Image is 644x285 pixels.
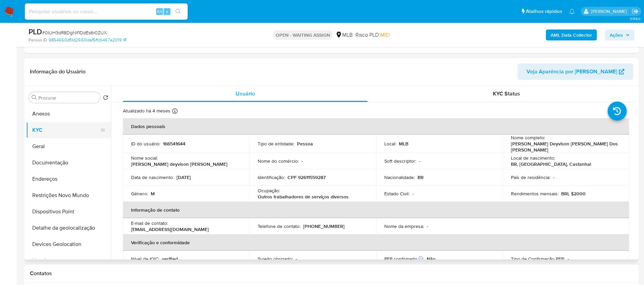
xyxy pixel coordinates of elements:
span: # 0IUH3dR8DgNlf1DdEs6r0ZUX [42,29,107,36]
th: Verificação e conformidade [123,234,629,251]
span: s [166,8,168,15]
p: [PERSON_NAME] Deyvison [PERSON_NAME] Dos [PERSON_NAME] [511,141,619,153]
button: Documentação [26,155,111,171]
p: Local : [384,141,396,147]
p: Nível de KYC : [131,256,159,262]
p: Estado Civil : [384,191,409,197]
p: Gênero : [131,191,148,197]
b: AML Data Collector [551,30,592,40]
p: Identificação : [258,174,285,180]
p: Nacionalidade : [384,174,415,180]
div: MLB [335,31,353,39]
p: 166541644 [163,141,185,147]
p: Tipo de entidade : [258,141,294,147]
p: MLB [399,141,408,147]
p: E-mail de contato : [131,220,168,226]
p: [DATE] [177,174,191,180]
button: Geral [26,138,111,155]
p: BR, [GEOGRAPHIC_DATA], Castanhal [511,161,591,167]
p: - [553,174,554,180]
p: Telefone de contato : [258,223,300,229]
p: Nome social : [131,155,158,161]
p: Outros trabalhadores de serviços diversos [258,194,349,200]
p: País de residência : [511,174,550,180]
span: Alt [157,8,162,15]
h1: Contatos [30,270,633,277]
a: 9854660df0d25931daf5ffc6467e2019 [49,37,126,43]
p: - [412,191,413,197]
p: ID do usuário : [131,141,160,147]
button: Procurar [32,95,37,100]
button: Restrições Novo Mundo [26,187,111,203]
p: M [151,191,155,197]
span: Ações [610,30,623,40]
p: [PHONE_NUMBER] [303,223,345,229]
input: Procurar [38,95,97,101]
p: Nome completo : [511,135,545,141]
p: OPEN - WAITING ASSIGN [273,30,333,40]
button: Veja Aparência por [PERSON_NAME] [518,64,633,80]
span: 3.158.0 [630,16,641,21]
button: search-icon [171,7,185,16]
p: Local de nascimento : [511,155,555,161]
button: AML Data Collector [546,30,597,40]
p: - [296,256,297,262]
p: BR [418,174,424,180]
p: Nome da empresa : [384,223,424,229]
th: Informação de contato [123,202,629,218]
p: - [419,158,420,164]
p: Não [427,256,436,262]
p: PEP confirmado : [384,256,424,262]
span: Risco PLD: [355,31,390,39]
span: Atalhos rápidos [526,8,562,15]
button: Devices Geolocation [26,236,111,252]
button: Ações [605,30,634,40]
p: CPF 92611559287 [288,174,326,180]
p: Rendimentos mensais : [511,191,558,197]
span: MID [380,31,390,39]
p: BRL $2000 [561,191,586,197]
a: Notificações [569,8,575,14]
p: - [568,256,569,262]
p: Ocupação : [258,188,280,194]
p: Nome do comércio : [258,158,299,164]
button: Endereços [26,171,111,187]
p: Sujeito obrigado : [258,256,293,262]
p: Soft descriptor : [384,158,416,164]
p: [EMAIL_ADDRESS][DOMAIN_NAME] [131,226,209,232]
button: Lista Interna [26,252,111,269]
button: Retornar ao pedido padrão [103,95,108,102]
p: [PERSON_NAME] deyvison [PERSON_NAME] [131,161,227,167]
button: Detalhe da geolocalização [26,220,111,236]
span: KYC Status [493,90,520,97]
span: Veja Aparência por [PERSON_NAME] [527,64,617,80]
p: - [427,223,428,229]
button: KYC [26,122,106,138]
p: Pessoa [297,141,313,147]
span: Usuário [236,90,255,97]
button: Anexos [26,106,111,122]
p: - [301,158,303,164]
p: Tipo de Confirmação PEP : [511,256,565,262]
p: Data de nascimento : [131,174,174,180]
b: Person ID [29,37,47,43]
p: verified [162,256,178,262]
p: Atualizado há 4 meses [123,108,170,114]
a: Sair [632,8,639,15]
h1: Informação do Usuário [30,68,86,75]
input: Pesquise usuários ou casos... [25,7,188,16]
button: Dispositivos Point [26,203,111,220]
th: Dados pessoais [123,118,629,135]
p: weverton.gomes@mercadopago.com.br [591,8,629,15]
b: PLD [29,26,42,37]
